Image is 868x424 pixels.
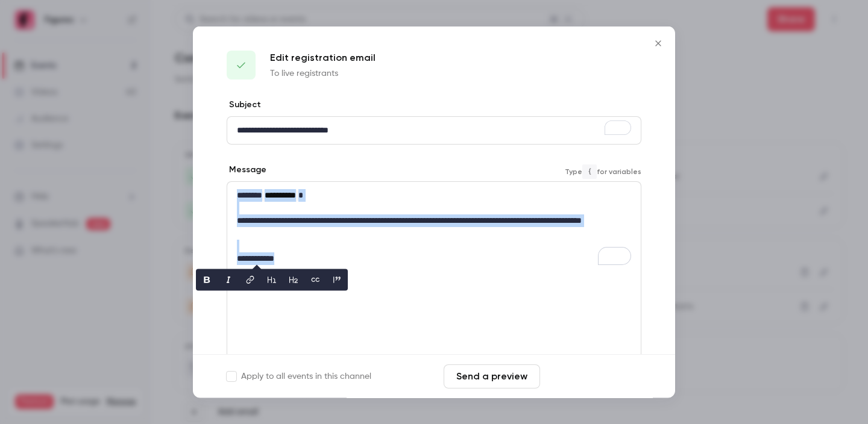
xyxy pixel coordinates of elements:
button: link [241,270,260,289]
button: Close [646,31,670,55]
label: Apply to all events in this channel [227,370,371,382]
div: To enrich screen reader interactions, please activate Accessibility in Grammarly extension settings [227,117,641,144]
div: editor [227,117,641,144]
div: To enrich screen reader interactions, please activate Accessibility in Grammarly extension settings [227,182,641,272]
p: To live registrants [270,67,376,79]
button: Send a preview [444,364,540,388]
button: Save changes [545,364,641,388]
label: Subject [227,99,261,111]
button: bold [197,270,216,289]
button: italic [219,270,238,289]
span: Type for variables [565,164,641,178]
button: blockquote [327,270,347,289]
code: { [582,164,597,178]
div: editor [227,182,641,272]
p: Edit registration email [270,51,376,65]
label: Message [227,164,266,176]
